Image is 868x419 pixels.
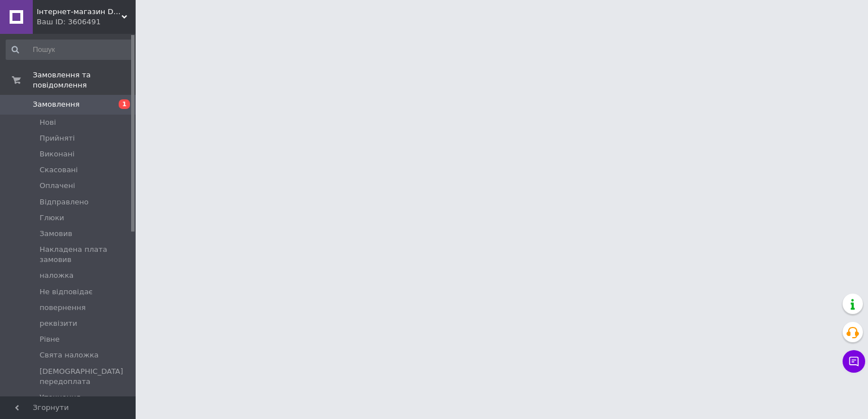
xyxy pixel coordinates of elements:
span: наложка [40,270,73,281]
input: Пошук [6,40,133,60]
span: Рівне [40,334,60,344]
span: Не відповідає [40,287,93,297]
span: Нові [40,117,56,128]
span: Накладена плата замовив [40,245,132,265]
span: 1 [119,99,130,109]
span: Відправлено [40,197,89,207]
span: Оплачені [40,181,75,191]
span: Глюки [40,213,64,223]
span: [DEMOGRAPHIC_DATA] передоплата [40,366,132,387]
span: Уточнення [40,392,80,403]
span: Замовлення [33,99,80,110]
div: Ваш ID: 3606491 [37,17,136,27]
span: Замовлення та повідомлення [33,70,136,90]
span: Інтернет-магазин DobroDIY [37,7,121,17]
button: Чат з покупцем [843,350,865,373]
span: Свята наложка [40,350,99,360]
span: Замовив [40,229,72,239]
span: Виконані [40,149,75,159]
span: Прийняті [40,133,75,143]
span: реквізити [40,318,77,329]
span: Скасовані [40,165,78,175]
span: повернення [40,303,86,313]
